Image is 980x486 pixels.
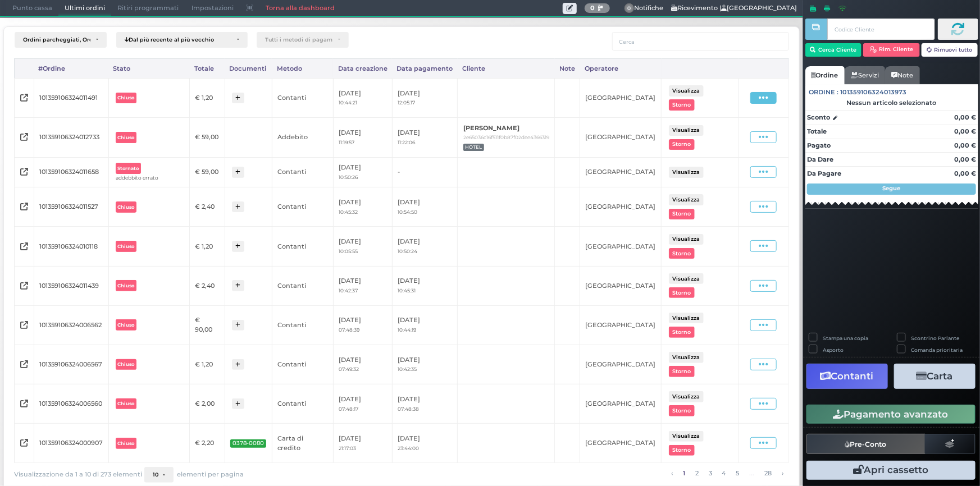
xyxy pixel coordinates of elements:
button: Dal più recente al più vecchio [116,32,248,48]
input: Cerca [612,32,789,51]
a: alla pagina 28 [762,467,775,479]
small: 07:48:38 [398,406,419,412]
span: Ritiri programmati [111,1,185,16]
span: 10 [153,471,158,478]
td: Contanti [272,345,333,384]
strong: Da Pagare [807,169,841,177]
small: 10:45:31 [398,287,416,294]
button: Contanti [806,364,888,389]
small: 10:44:21 [339,99,357,106]
button: Storno [669,248,695,259]
td: [DATE] [333,78,392,117]
td: 101359106324010118 [34,227,108,266]
td: [DATE] [333,157,392,187]
td: [DATE] [333,384,392,424]
td: [DATE] [392,305,458,345]
td: [DATE] [333,345,392,384]
button: Apri cassetto [806,461,976,480]
div: elementi per pagina [144,467,244,483]
td: [DATE] [333,187,392,227]
small: 07:48:39 [339,327,359,333]
button: Visualizza [669,352,704,363]
strong: 0,00 € [954,141,976,149]
small: 10:42:37 [339,287,358,294]
td: € 1,20 [189,345,225,384]
td: - [392,157,458,187]
a: alla pagina 1 [680,467,688,479]
span: Ultimi ordini [58,1,111,16]
button: Visualizza [669,125,704,136]
button: Storno [669,139,695,150]
td: [DATE] [392,78,458,117]
button: Storno [669,327,695,337]
strong: Totale [807,127,827,135]
button: Visualizza [669,273,704,284]
b: Stornato [117,166,139,171]
button: Visualizza [669,85,704,96]
td: 101359106324006560 [34,384,108,424]
td: € 1,20 [189,78,225,117]
b: Chiuso [117,204,134,210]
div: Nessun articolo selezionato [805,99,978,107]
b: 0 [590,4,595,12]
button: Carta [894,364,976,389]
td: 101359106324011527 [34,187,108,227]
td: € 2,40 [189,187,225,227]
td: [DATE] [333,266,392,305]
button: Cerca Cliente [805,43,862,57]
td: 101359106324006567 [34,345,108,384]
span: Punto cassa [6,1,58,16]
label: Comanda prioritaria [911,346,963,354]
div: Tutti i metodi di pagamento [265,36,332,43]
a: alla pagina 3 [705,467,715,479]
td: € 2,40 [189,266,225,305]
td: Contanti [272,305,333,345]
span: HOTEL [463,144,484,151]
button: Visualizza [669,194,704,205]
small: 12:05:17 [398,99,415,106]
label: Scontrino Parlante [911,334,960,342]
td: [GEOGRAPHIC_DATA] [580,227,662,266]
a: Torna alla dashboard [259,1,341,16]
strong: Sconto [807,113,830,122]
td: [GEOGRAPHIC_DATA] [580,424,662,463]
td: [DATE] [333,227,392,266]
td: [GEOGRAPHIC_DATA] [580,157,662,187]
button: Storno [669,405,695,416]
div: Data creazione [333,59,392,78]
small: 21:17:03 [339,445,356,451]
label: Stampa una copia [823,334,868,342]
button: Visualizza [669,431,704,442]
div: Documenti [225,59,272,78]
button: Visualizza [669,391,704,402]
a: Note [885,66,919,84]
div: Data pagamento [392,59,458,78]
button: Rim. Cliente [863,43,920,57]
td: [DATE] [392,227,458,266]
small: 10:50:24 [398,248,417,254]
a: alla pagina 5 [733,467,742,479]
td: [DATE] [333,424,392,463]
strong: 0,00 € [954,127,976,135]
strong: 0,00 € [954,155,976,163]
small: 10:42:35 [398,366,417,372]
div: Note [555,59,580,78]
b: Chiuso [117,244,134,249]
td: 101359106324011658 [34,157,108,187]
td: € 59,00 [189,157,225,187]
strong: 0,00 € [954,113,976,121]
a: pagina precedente [668,467,676,479]
td: Contanti [272,157,333,187]
button: Storno [669,445,695,456]
span: Impostazioni [185,1,240,16]
button: Visualizza [669,313,704,323]
label: Asporto [823,346,844,354]
strong: 0,00 € [954,169,976,177]
td: [GEOGRAPHIC_DATA] [580,187,662,227]
td: € 59,00 [189,118,225,157]
td: Contanti [272,384,333,424]
button: Pagamento avanzato [806,405,976,424]
strong: Pagato [807,141,831,149]
td: [GEOGRAPHIC_DATA] [580,305,662,345]
small: addebbito errato [116,174,183,181]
